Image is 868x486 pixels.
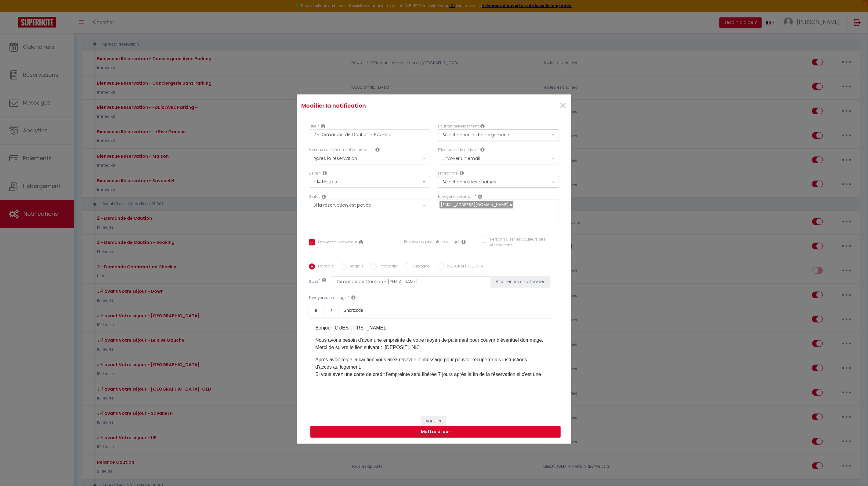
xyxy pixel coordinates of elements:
[5,2,23,21] button: Ouvrir le widget de chat LiveChat
[322,278,326,282] i: Subject
[480,147,485,152] i: Action Type
[444,263,485,270] label: [GEOGRAPHIC_DATA]
[559,97,567,115] span: ×
[359,240,363,245] i: Envoyer au voyageur
[323,171,327,175] i: Action Time
[377,263,397,270] label: Portugais
[438,147,476,153] label: Effectuer cette action
[460,171,464,175] i: Action Channel
[315,356,544,385] p: Après avoir réglé la caution vous allez recevoir le message pour pouvoir récuperer les instructio...
[315,324,544,332] p: Bonjour [GUEST:FIRST_NAME],
[309,147,371,153] label: Lorsque cet événement se produit
[339,303,368,318] a: Shortcode
[441,202,509,208] span: [EMAIL_ADDRESS][DOMAIN_NAME]
[347,263,363,270] label: Anglais
[461,239,466,244] i: Envoyer au prestataire si il est assigné
[351,295,356,300] i: Message
[375,147,380,152] i: Event Occur
[324,303,339,318] a: Italic
[321,124,325,129] i: Title
[559,99,567,112] button: Close
[309,171,318,176] label: Délai
[309,303,324,318] a: Bold
[309,123,316,129] label: Titre
[491,276,550,287] button: Afficher les shortcodes
[322,194,326,199] i: Booking status
[309,295,347,301] label: Envoyer ce message
[421,416,446,426] button: Annuler
[438,194,473,200] label: Envoyer à cet email
[301,101,476,110] h4: Modifier la notification
[410,263,431,270] label: Espagnol
[315,337,544,351] p: Nous avons besoin d'avoir une empreinte de votre moyen de paiement pour couvrir d'éventuel dommag...
[438,129,559,141] button: Sélectionner les hébergements
[438,171,458,176] label: Plateforme
[309,194,320,200] label: Statut
[315,263,334,270] label: Français
[438,176,559,188] button: Sélectionnez les chaînes
[309,279,318,285] label: Sujet
[438,123,479,129] label: Pour cet hébergement
[480,124,485,129] i: This Rental
[310,426,561,438] button: Mettre à jour
[478,194,482,199] i: Recipient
